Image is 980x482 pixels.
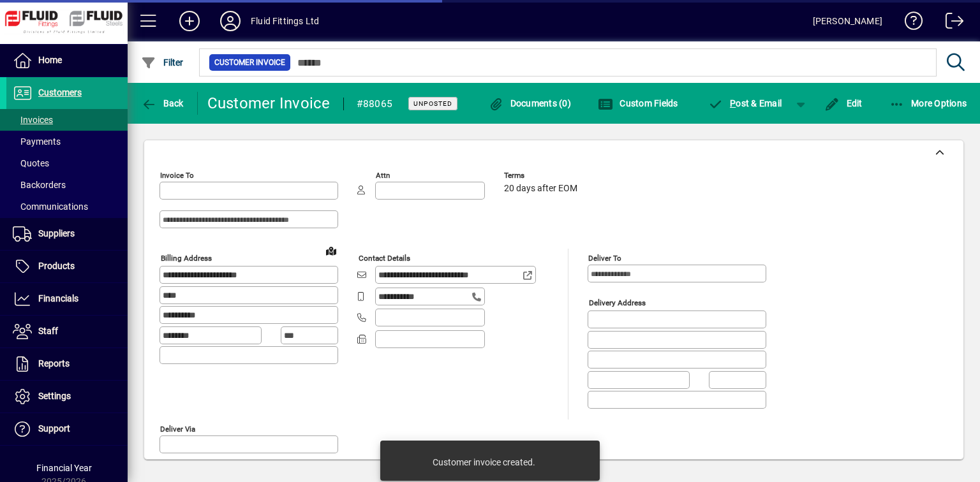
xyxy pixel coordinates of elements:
[824,98,863,108] span: Edit
[38,293,78,303] span: Financials
[6,45,128,77] a: Home
[6,196,128,217] a: Communications
[588,254,621,263] mat-label: Deliver To
[488,98,571,108] span: Documents (0)
[141,57,184,68] span: Filter
[160,424,195,433] mat-label: Deliver via
[813,11,882,31] div: [PERSON_NAME]
[6,348,128,380] a: Reports
[702,92,789,115] button: Post & Email
[357,94,393,114] div: #88065
[13,158,49,168] span: Quotes
[485,92,574,115] button: Documents (0)
[6,283,128,315] a: Financials
[936,3,964,44] a: Logout
[210,10,251,33] button: Profile
[889,98,967,108] span: More Options
[6,316,128,347] a: Staff
[504,172,581,180] span: Terms
[13,201,88,212] span: Communications
[38,391,71,401] span: Settings
[141,98,184,108] span: Back
[36,463,92,473] span: Financial Year
[413,99,452,108] span: Unposted
[433,456,535,469] div: Customer invoice created.
[6,152,128,174] a: Quotes
[38,358,70,369] span: Reports
[598,98,678,108] span: Custom Fields
[504,184,577,194] span: 20 days after EOM
[6,251,128,282] a: Products
[214,56,285,69] span: Customer Invoice
[207,93,330,113] div: Customer Invoice
[128,92,198,115] app-page-header-button: Back
[6,131,128,152] a: Payments
[13,180,66,190] span: Backorders
[6,381,128,413] a: Settings
[6,218,128,250] a: Suppliers
[376,171,390,180] mat-label: Attn
[730,98,736,108] span: P
[886,92,970,115] button: More Options
[38,261,75,271] span: Products
[13,115,53,125] span: Invoices
[708,98,782,108] span: ost & Email
[138,92,187,115] button: Back
[821,92,866,115] button: Edit
[321,240,341,261] a: View on map
[6,174,128,196] a: Backorders
[38,87,82,98] span: Customers
[251,11,319,31] div: Fluid Fittings Ltd
[169,10,210,33] button: Add
[895,3,923,44] a: Knowledge Base
[38,423,70,434] span: Support
[138,51,187,74] button: Filter
[6,109,128,131] a: Invoices
[160,171,194,180] mat-label: Invoice To
[13,136,61,147] span: Payments
[595,92,681,115] button: Custom Fields
[38,326,58,336] span: Staff
[6,413,128,445] a: Support
[38,55,62,65] span: Home
[38,228,75,238] span: Suppliers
